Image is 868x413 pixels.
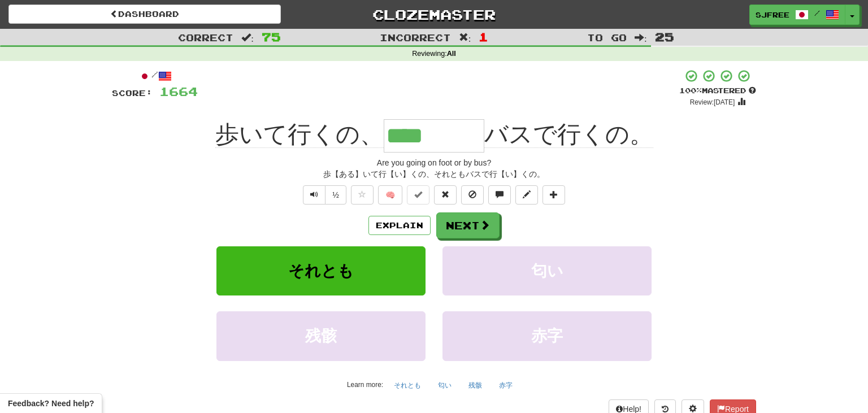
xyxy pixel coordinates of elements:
[351,185,374,205] button: Favorite sentence (alt+f)
[288,262,354,280] span: それとも
[442,311,652,360] button: 赤字
[298,5,570,24] a: Clozemaster
[531,262,563,280] span: 匂い
[303,185,325,205] button: Play sentence audio (ctl+space)
[484,121,653,148] span: バスで行くの。
[462,377,488,394] button: 残骸
[112,157,756,168] div: Are you going on foot or by bus?
[112,88,153,98] span: Score:
[655,30,674,44] span: 25
[679,86,756,96] div: Mastered
[8,398,94,409] span: Open feedback widget
[388,377,427,394] button: それとも
[461,185,484,205] button: Ignore sentence (alt+i)
[178,32,233,43] span: Correct
[305,327,337,345] span: 残骸
[301,185,346,205] div: Text-to-speech controls
[488,185,511,205] button: Discuss sentence (alt+u)
[216,311,426,360] button: 残骸
[378,185,402,205] button: 🧠
[325,185,346,205] button: ½
[679,86,702,95] span: 100 %
[112,69,198,83] div: /
[515,185,538,205] button: Edit sentence (alt+d)
[407,185,429,205] button: Set this sentence to 100% Mastered (alt+m)
[690,98,735,106] small: Review: [DATE]
[215,121,384,148] span: 歩いて行くの、
[434,185,457,205] button: Reset to 0% Mastered (alt+r)
[587,32,627,43] span: To go
[241,33,254,42] span: :
[159,84,198,98] span: 1664
[8,5,281,24] a: Dashboard
[262,30,281,44] span: 75
[459,33,471,42] span: :
[479,30,488,44] span: 1
[112,168,756,180] div: 歩【ある】いて行【い】くの、それともバスで行【い】くの。
[749,5,845,25] a: sjfree /
[447,50,456,58] strong: All
[814,9,820,17] span: /
[347,381,383,389] small: Learn more:
[635,33,647,42] span: :
[436,212,500,238] button: Next
[368,216,431,235] button: Explain
[216,246,426,295] button: それとも
[531,327,563,345] span: 赤字
[756,10,789,20] span: sjfree
[442,246,652,295] button: 匂い
[493,377,519,394] button: 赤字
[432,377,458,394] button: 匂い
[380,32,451,43] span: Incorrect
[542,185,565,205] button: Add to collection (alt+a)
